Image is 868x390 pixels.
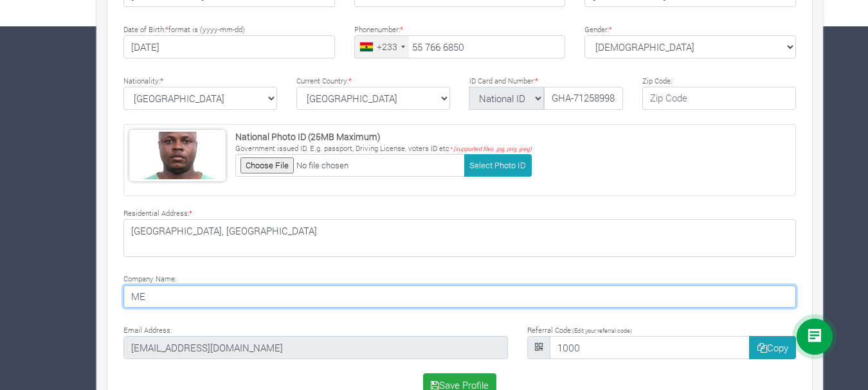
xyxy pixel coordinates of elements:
input: Company Name [123,285,796,308]
input: Phone Number [354,35,566,58]
button: Copy [749,336,796,359]
p: Government issued ID. E.g. passport, Driving License, voters ID etc [235,143,532,154]
input: ID Number [544,87,623,110]
input: Zip Code [642,87,796,110]
label: Date of Birth: format is (yyyy-mm-dd) [123,24,245,35]
label: Phonenumber: [354,24,403,35]
label: Current Country: [296,76,352,87]
label: Residential Address: [123,208,192,219]
div: +233 [377,40,397,53]
label: Email Address: [123,325,172,336]
label: Company Name: [123,274,176,285]
button: Select Photo ID [464,154,532,177]
i: * (supported files .jpg, png, jpeg) [449,145,532,152]
strong: National Photo ID (25MB Maximum) [235,130,381,143]
label: Gender: [584,24,612,35]
label: Zip Code: [642,76,672,87]
label: Referral Code: [527,325,632,336]
small: (Edit your referral code) [572,327,632,334]
div: Ghana (Gaana): +233 [355,36,409,58]
label: ID Card and Number: [469,76,538,87]
input: Type Date of Birth (YYYY-MM-DD) [123,35,335,58]
textarea: [GEOGRAPHIC_DATA], [GEOGRAPHIC_DATA] [123,219,796,256]
label: Nationality: [123,76,163,87]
